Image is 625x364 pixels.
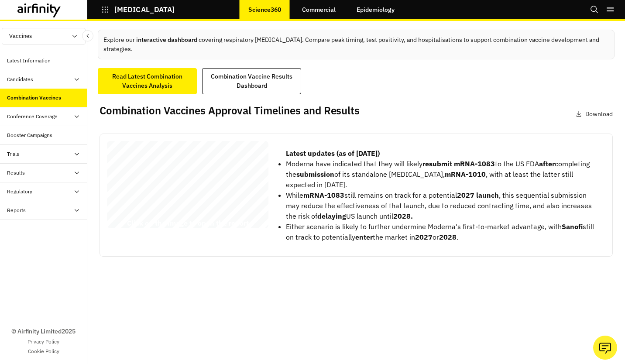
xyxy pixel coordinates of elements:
strong: delaying [317,212,346,220]
div: Latest Information [7,57,51,65]
span: Vaccines’ Approval Timelines, [111,175,239,185]
span: 19/influenza Combination [145,162,254,172]
button: [MEDICAL_DATA] [101,2,175,17]
div: Regulatory [7,188,32,196]
div: Results [7,169,25,177]
div: Booster Campaigns [7,131,52,139]
strong: mRNA-1083 [303,191,344,199]
a: Privacy Policy [27,338,59,346]
p: Science360 [248,6,281,13]
button: Vaccines [2,28,86,45]
span: – [120,227,121,228]
span: Private & Co nfidential [121,227,133,228]
p: [MEDICAL_DATA] [114,6,175,14]
div: Explore our covering respiratory [MEDICAL_DATA]. Compare peak timing, test positivity, and hospit... [98,30,615,59]
span: This Airfinity report is intended to be used by [PERSON_NAME] at [GEOGRAPHIC_DATA] exclusively. N... [126,139,247,225]
li: Moderna have indicated that they will likely to the US FDA completing the of its standalone [MEDI... [286,158,598,190]
span: - [141,162,144,172]
strong: mRNA-1010 [445,170,486,179]
a: interactive dashboard [136,36,197,44]
strong: Sanofi [562,222,583,231]
p: Download [585,110,613,119]
strong: Latest updates (as of [DATE]) [286,149,380,158]
button: Close Sidebar [82,30,93,41]
strong: 2028. [393,212,413,220]
button: Ask our analysts [593,336,617,360]
strong: 2027 launch [457,191,499,199]
div: Combination Vaccines [7,94,61,102]
li: Either scenario is likely to further undermine Moderna's first-to-market advantage, with still on... [286,221,598,242]
div: Trials [7,150,19,158]
a: Cookie Policy [28,347,59,355]
strong: 2027 [415,233,433,241]
span: [DATE] [111,206,144,216]
li: While still remains on track for a potential , this sequential submission may reduce the effectiv... [286,190,598,221]
span: © 2025 Airfinity [111,227,119,228]
div: Read Latest Combination Vaccines Analysis [103,72,191,90]
strong: enter [355,233,373,241]
div: Reports [7,206,26,214]
p: © Airfinity Limited 2025 [11,327,76,336]
h2: Combination Vaccines Approval Timelines and Results [100,104,360,117]
span: [MEDICAL_DATA] [111,162,196,172]
strong: after [539,159,555,168]
strong: 2028 [439,233,457,241]
div: Conference Coverage [7,113,58,120]
div: Candidates [7,76,33,83]
button: Search [590,2,599,17]
strong: resubmit [422,159,452,168]
strong: mRNA-1083 [454,159,495,168]
div: Combination Vaccine Results Dashboard [208,72,295,90]
span: Results, and Future Market [111,189,229,199]
strong: submission [296,170,334,179]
